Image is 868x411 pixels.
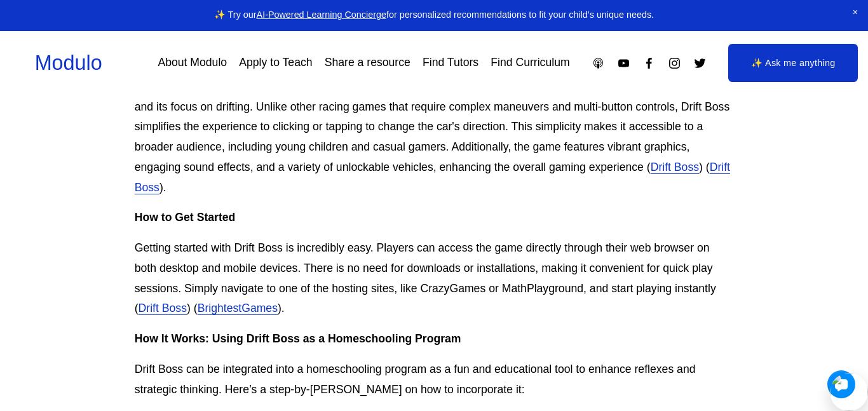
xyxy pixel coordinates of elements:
[135,211,236,224] strong: How to Get Started
[651,161,699,173] a: Drift Boss
[617,57,630,70] a: YouTube
[592,57,605,70] a: Apple Podcasts
[139,302,187,314] a: Drift Boss
[35,51,102,74] a: Modulo
[135,360,734,400] p: Drift Boss can be integrated into a homeschooling program as a fun and educational tool to enhanc...
[158,52,227,74] a: About Modulo
[325,52,410,74] a: Share a resource
[642,57,656,70] a: Facebook
[257,10,386,20] a: AI-Powered Learning Concierge
[830,373,868,411] img: bubble.svg
[693,57,707,70] a: Twitter
[135,332,461,345] strong: How It Works: Using Drift Boss as a Homeschooling Program
[728,44,858,82] a: ✨ Ask me anything
[135,77,734,198] p: Drift Boss stands out in the crowded field of online car games due to its straightforward one-but...
[135,161,730,194] a: Drift Boss
[239,52,312,74] a: Apply to Teach
[491,52,569,74] a: Find Curriculum
[135,238,734,319] p: Getting started with Drift Boss is incredibly easy. Players can access the game directly through ...
[198,302,278,314] a: BrightestGames
[423,52,478,74] a: Find Tutors
[668,57,681,70] a: Instagram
